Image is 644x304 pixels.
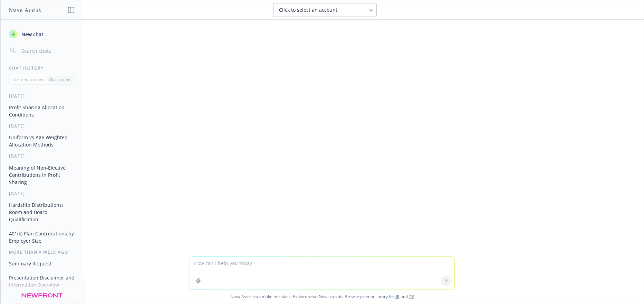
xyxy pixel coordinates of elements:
a: BI [395,294,400,300]
span: New chat [20,31,44,38]
div: More than a week ago [1,249,83,255]
div: [DATE] [1,93,83,99]
button: Uniform vs Age Weighted Allocation Methods [6,132,78,150]
div: [DATE] [1,123,83,129]
button: Meaning of Non-Elective Contributions in Profit Sharing [6,162,78,188]
p: Current account [12,77,44,82]
span: Nova Assist can make mistakes. Explore what Nova can do: Browse prompt library for and [3,290,641,304]
a: TR [409,294,414,300]
div: [DATE] [1,153,83,159]
button: New chat [6,28,78,40]
button: Hardship Distributions: Room and Board Qualification [6,199,78,225]
button: Summary Request [6,258,78,269]
p: All accounts [48,77,71,82]
button: Profit Sharing Allocation Conditions [6,102,78,120]
div: Chat History [1,65,83,71]
button: Presentation Disclaimer and Information Overview [6,272,78,291]
h1: Nova Assist [9,6,41,13]
span: Click to select an account [279,7,337,13]
input: Search chats [20,46,75,55]
button: Click to select an account [273,3,377,17]
button: 401(k) Plan Contributions by Employer Size [6,228,78,246]
div: [DATE] [1,191,83,196]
